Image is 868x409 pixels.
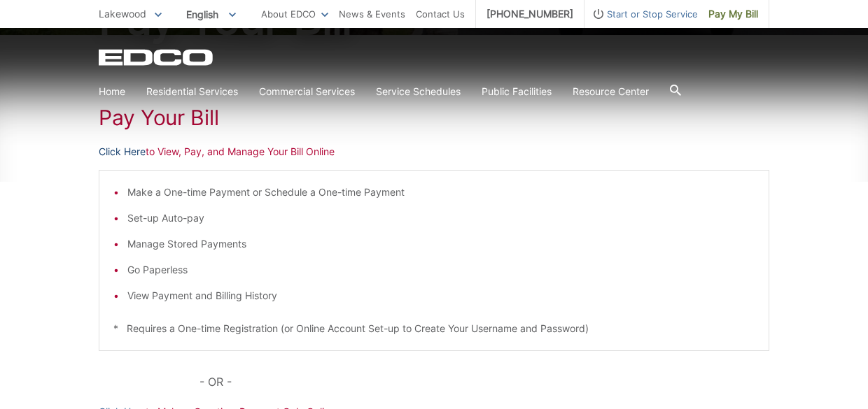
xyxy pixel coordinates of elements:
a: EDCD logo. Return to the homepage. [99,49,215,66]
li: Set-up Auto-pay [127,210,755,226]
span: Pay My Bill [708,6,758,22]
li: Make a One-time Payment or Schedule a One-time Payment [127,185,755,200]
span: Lakewood [99,8,146,20]
li: Go Paperless [127,262,755,278]
a: Commercial Services [259,84,355,99]
li: Manage Stored Payments [127,236,755,252]
a: About EDCO [261,6,328,22]
a: Public Facilities [482,84,552,99]
h1: Pay Your Bill [99,105,769,130]
a: News & Events [339,6,405,22]
a: Click Here [99,144,146,159]
li: View Payment and Billing History [127,288,755,303]
p: - OR - [199,372,769,392]
p: to View, Pay, and Manage Your Bill Online [99,144,769,159]
a: Contact Us [416,6,465,22]
p: * Requires a One-time Registration (or Online Account Set-up to Create Your Username and Password) [113,321,755,336]
a: Service Schedules [376,84,461,99]
a: Residential Services [146,84,238,99]
span: English [176,3,246,26]
a: Resource Center [573,84,649,99]
a: Home [99,84,125,99]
